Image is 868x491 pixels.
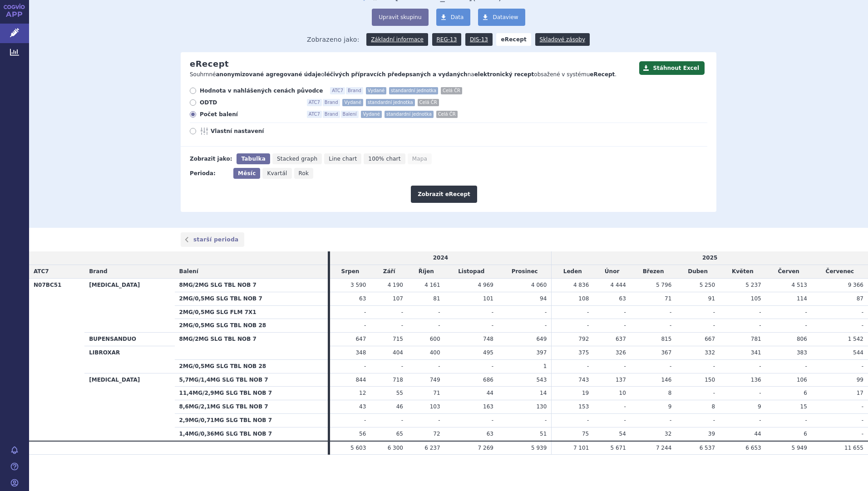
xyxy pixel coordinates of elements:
button: Zobrazit eRecept [411,186,477,203]
span: Stacked graph [277,156,317,162]
span: 5 250 [700,282,715,288]
span: - [713,309,715,315]
span: 103 [430,403,440,410]
th: N07BC51 [29,278,84,441]
button: Upravit skupinu [372,9,428,26]
th: [MEDICAL_DATA] [84,278,174,332]
td: Říjen [408,265,445,279]
span: - [364,309,366,315]
span: - [862,322,863,329]
span: 781 [751,336,761,342]
span: 6 237 [424,445,440,451]
span: - [492,322,493,329]
a: REG-13 [432,33,462,46]
span: - [587,363,589,369]
span: 375 [578,349,589,356]
span: Vydané [366,87,386,94]
span: ATC7 [330,87,345,94]
span: - [805,322,807,329]
span: 5 796 [656,282,671,288]
div: Perioda: [190,168,229,179]
th: 2MG/0,5MG SLG TBL NOB 28 [175,319,328,333]
span: - [545,322,547,329]
td: 2024 [330,251,552,265]
td: Prosinec [498,265,552,279]
button: Stáhnout Excel [639,61,705,75]
td: Březen [631,265,676,279]
a: DIS-13 [465,33,493,46]
span: 367 [661,349,671,356]
span: - [438,309,440,315]
span: - [545,309,547,315]
span: - [759,309,761,315]
span: Balení [341,111,359,118]
span: 71 [665,295,671,302]
span: - [587,309,589,315]
span: 55 [396,390,403,396]
span: 44 [754,431,761,437]
span: 11 655 [844,445,863,451]
span: 94 [540,295,547,302]
span: - [624,403,626,410]
a: Dataview [478,9,525,26]
span: 5 603 [350,445,366,451]
span: 63 [487,431,493,437]
span: 14 [540,390,547,396]
span: - [805,309,807,315]
span: - [364,322,366,329]
span: - [624,322,626,329]
span: - [759,322,761,329]
span: - [401,417,403,423]
th: 11,4MG/2,9MG SLG TBL NOB 7 [175,387,328,400]
strong: eRecept [590,71,615,78]
span: 647 [355,336,366,342]
th: [MEDICAL_DATA] [84,373,174,441]
span: 9 [758,403,761,410]
span: - [438,417,440,423]
span: - [713,390,715,396]
span: - [862,363,863,369]
span: 383 [797,349,807,356]
span: Vydané [342,99,363,106]
span: 8 [711,403,715,410]
span: 792 [578,336,589,342]
span: ATC7 [307,99,322,106]
span: standardní jednotka [385,111,434,118]
span: 137 [616,377,626,383]
span: 748 [483,336,493,342]
span: - [492,363,493,369]
span: Brand [346,87,363,94]
td: 2025 [552,251,868,265]
span: 17 [857,390,863,396]
span: 4 190 [388,282,403,288]
strong: eRecept [496,33,531,46]
span: 56 [359,431,366,437]
span: 19 [582,390,589,396]
span: 43 [359,403,366,410]
span: - [364,363,366,369]
span: 543 [536,377,547,383]
span: 844 [355,377,366,383]
div: Zobrazit jako: [190,153,232,164]
th: 2,9MG/0,71MG SLG TBL NOB 7 [175,413,328,427]
span: - [670,417,671,423]
th: BUPENSANDUO [84,333,174,346]
strong: anonymizované agregované údaje [216,71,321,78]
span: 341 [751,349,761,356]
span: 105 [751,295,761,302]
span: 108 [578,295,589,302]
span: 815 [661,336,671,342]
span: 326 [616,349,626,356]
span: 130 [536,403,547,410]
span: 9 366 [848,282,863,288]
span: - [670,363,671,369]
span: 32 [665,431,671,437]
span: 6 300 [388,445,403,451]
span: Počet balení [200,111,300,118]
td: Listopad [445,265,498,279]
span: 101 [483,295,493,302]
span: Balení [179,268,198,275]
th: 5,7MG/1,4MG SLG TBL NOB 7 [175,373,328,387]
span: 404 [393,349,403,356]
span: 649 [536,336,547,342]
